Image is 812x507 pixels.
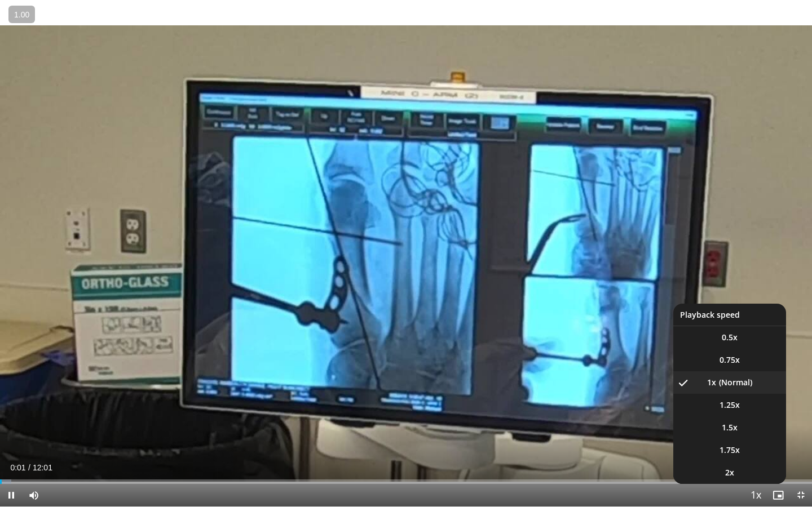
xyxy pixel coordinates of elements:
[722,332,738,343] span: 0.5x
[725,467,734,478] span: 2x
[720,399,740,411] span: 1.25x
[767,484,789,506] button: Enable picture-in-picture mode
[744,484,767,506] button: Playback Rate
[33,463,52,472] span: 12:01
[789,484,812,506] button: Exit Fullscreen
[23,484,45,506] button: Mute
[10,463,25,472] span: 0:01
[720,354,740,366] span: 0.75x
[28,463,30,472] span: /
[707,377,716,388] span: 1x
[720,444,740,456] span: 1.75x
[722,422,738,433] span: 1.5x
